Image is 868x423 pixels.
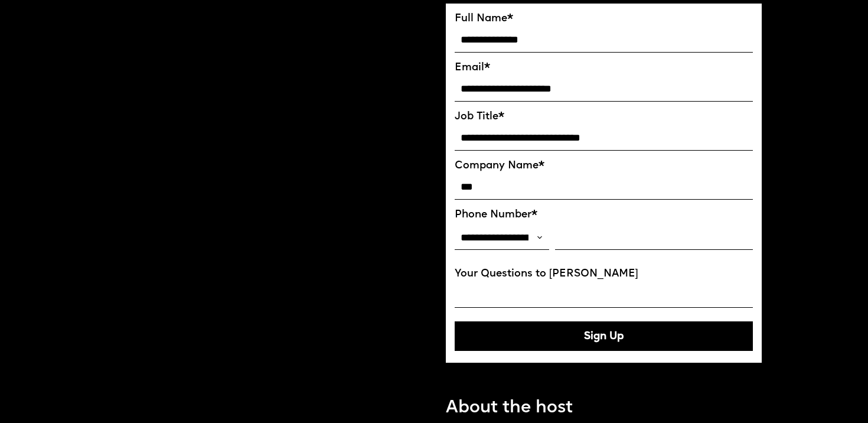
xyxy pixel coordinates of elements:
button: Sign Up [455,321,753,351]
p: About the host [446,395,573,421]
label: Full Name [455,12,753,25]
label: Phone Number [455,209,753,221]
label: Your Questions to [PERSON_NAME] [455,268,753,280]
label: Company Name [455,160,753,172]
label: Email [455,61,753,74]
label: Job Title [455,110,753,123]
